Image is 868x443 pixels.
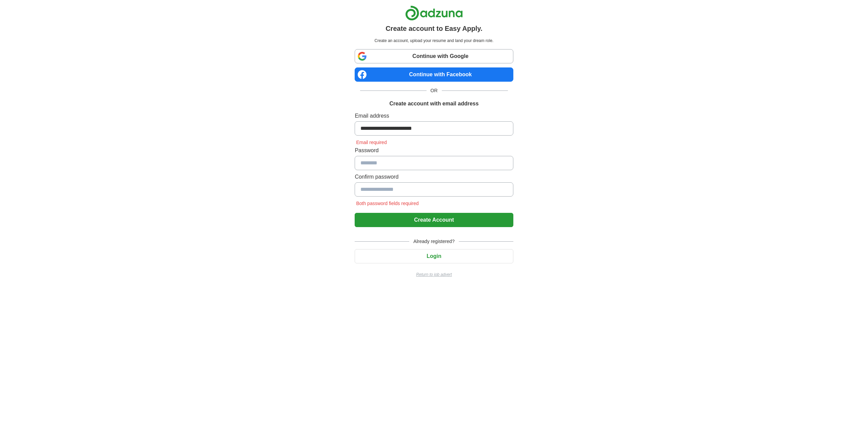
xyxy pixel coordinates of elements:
[355,173,513,181] label: Confirm password
[409,238,458,245] span: Already registered?
[355,271,513,278] a: Return to job advert
[355,112,513,120] label: Email address
[355,146,513,155] label: Password
[355,49,513,63] a: Continue with Google
[355,213,513,227] button: Create Account
[355,67,513,82] a: Continue with Facebook
[389,100,478,108] h1: Create account with email address
[405,5,463,21] img: Adzuna logo
[356,38,512,44] p: Create an account, upload your resume and land your dream role.
[355,140,388,145] span: Email required
[427,87,442,94] span: OR
[355,201,420,206] span: Both password fields required
[355,249,513,263] button: Login
[386,23,482,34] h1: Create account to Easy Apply.
[355,253,513,259] a: Login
